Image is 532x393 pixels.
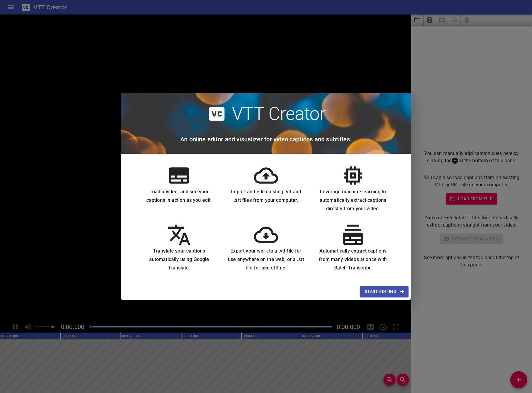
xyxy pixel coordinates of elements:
[140,188,218,205] h6: Load a video, and see your captions in action as you edit.
[227,188,305,205] h6: Import and edit existing .vtt and .srt files from your computer.
[365,288,404,295] span: Start Editing
[140,247,218,272] h6: Translate your captions automatically using Google Translate.
[314,188,392,213] h6: Leverage machine learning to automatically extract captions directly from your video.
[360,286,409,297] button: Start Editing
[180,134,352,144] h6: An online editor and visualizer for video captions and subtitles.
[227,247,305,272] h6: Export your work to a .vtt file for use anywhere on the web, or a .srt file for use offline.
[314,247,392,272] h6: Automatically extract captions from many videos at once with Batch Transcribe
[232,103,326,125] h2: VTT Creator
